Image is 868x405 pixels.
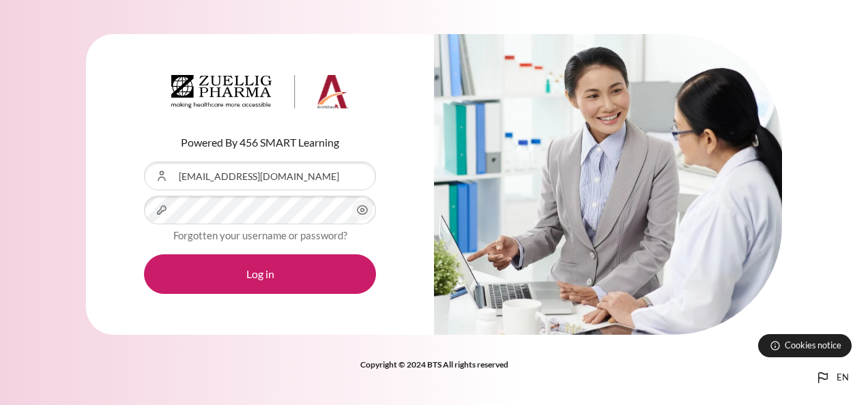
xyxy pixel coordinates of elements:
img: Architeck [171,75,349,109]
span: en [837,371,849,385]
strong: Copyright © 2024 BTS All rights reserved [360,359,508,370]
button: Log in [144,254,376,294]
p: Powered By 456 SMART Learning [144,134,376,151]
span: Cookies notice [785,339,841,352]
a: Forgotten your username or password? [173,229,347,241]
button: Languages [809,364,854,391]
input: Username or Email Address [144,162,376,190]
button: Cookies notice [758,334,852,357]
a: Architeck [171,75,349,115]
